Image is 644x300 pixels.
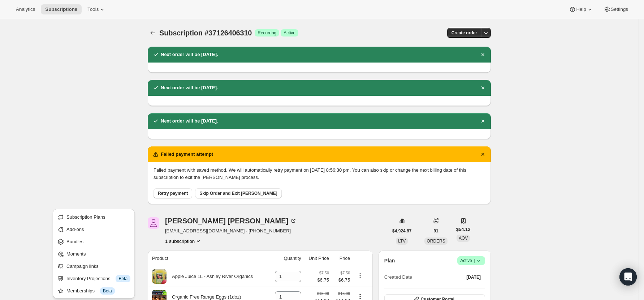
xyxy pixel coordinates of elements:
[159,29,252,37] span: Subscription #37126406310
[619,268,637,286] div: Open Intercom Messenger
[611,7,628,12] span: Settings
[451,30,477,36] span: Create order
[158,190,188,196] span: Retry payment
[258,30,276,36] span: Recurring
[12,4,39,14] button: Analytics
[565,4,597,14] button: Help
[433,228,438,234] span: 91
[154,167,485,181] p: Failed payment with saved method. We will automatically retry payment on [DATE] 8:56:30 pm. You c...
[148,250,269,266] th: Product
[317,291,329,296] small: $15.99
[103,288,112,294] span: Beta
[118,276,127,282] span: Beta
[384,274,412,281] span: Created Date
[66,227,84,232] span: Add-ons
[338,291,350,296] small: $15.99
[429,226,442,236] button: 91
[398,239,406,244] span: LTV
[319,271,329,275] small: $7.50
[165,237,202,245] button: Product actions
[388,226,416,236] button: $4,924.87
[269,250,303,266] th: Quantity
[41,4,82,14] button: Subscriptions
[478,149,488,159] button: Dismiss notification
[66,251,86,257] span: Moments
[148,217,159,229] span: simon r a rowland
[165,227,297,235] span: [EMAIL_ADDRESS][DOMAIN_NAME] · [PHONE_NUMBER]
[478,83,488,93] button: Dismiss notification
[199,190,277,196] span: Skip Order and Exit [PERSON_NAME]
[55,248,133,260] button: Moments
[599,4,632,14] button: Settings
[478,50,488,60] button: Dismiss notification
[66,263,99,269] span: Campaign links
[165,217,297,224] div: [PERSON_NAME] [PERSON_NAME]
[460,257,482,264] span: Active
[55,273,133,284] button: Inventory Projections
[55,211,133,223] button: Subscription Plans
[16,7,35,12] span: Analytics
[284,30,295,36] span: Active
[303,250,331,266] th: Unit Price
[466,274,481,280] span: [DATE]
[384,257,395,264] h2: Plan
[148,28,158,38] button: Subscriptions
[447,28,481,38] button: Create order
[161,51,218,58] h2: Next order will be [DATE].
[154,188,192,198] button: Retry payment
[317,277,329,284] span: $6.75
[331,250,352,266] th: Price
[55,236,133,247] button: Bundles
[195,188,281,198] button: Skip Order and Exit [PERSON_NAME]
[161,84,218,91] h2: Next order will be [DATE].
[333,277,350,284] span: $6.75
[392,228,411,234] span: $4,924.87
[474,258,475,263] span: |
[66,275,130,282] div: Inventory Projections
[340,271,350,275] small: $7.50
[66,214,105,220] span: Subscription Plans
[576,7,586,12] span: Help
[161,151,213,158] h2: Failed payment attempt
[66,239,83,244] span: Bundles
[55,223,133,235] button: Add-ons
[354,272,366,280] button: Product actions
[161,117,218,125] h2: Next order will be [DATE].
[459,236,468,241] span: AOV
[83,4,110,14] button: Tools
[66,287,130,295] div: Memberships
[478,116,488,126] button: Dismiss notification
[152,269,167,284] img: product img
[55,260,133,272] button: Campaign links
[462,272,485,282] button: [DATE]
[55,285,133,296] button: Memberships
[427,239,445,244] span: ORDERS
[167,273,253,280] div: Apple Juice 1L - Ashley River Organics
[45,7,77,12] span: Subscriptions
[87,7,99,12] span: Tools
[456,226,471,233] span: $54.12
